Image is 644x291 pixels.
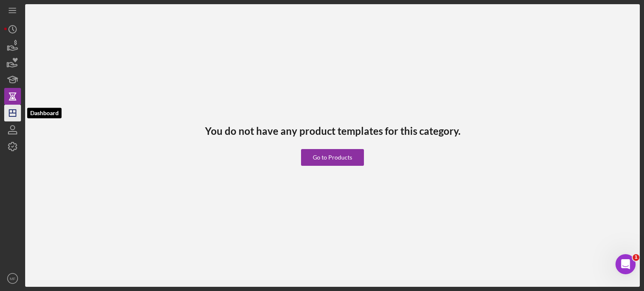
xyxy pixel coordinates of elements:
a: Go to Products [301,136,364,166]
button: MF [4,270,21,287]
span: 1 [633,254,639,261]
button: Go to Products [301,149,364,166]
div: Go to Products [313,149,352,166]
text: MF [10,276,16,281]
h3: You do not have any product templates for this category. [205,125,460,137]
iframe: Intercom live chat [615,254,636,274]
